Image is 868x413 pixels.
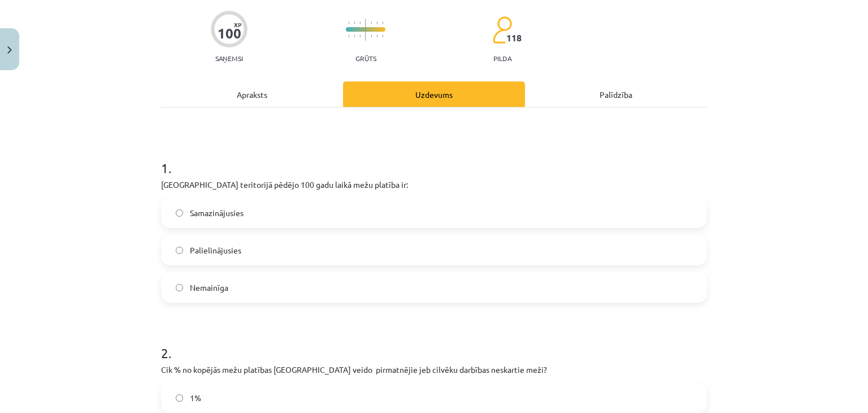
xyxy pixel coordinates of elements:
p: Cik % no kopējās mežu platības [GEOGRAPHIC_DATA] veido pirmatnējie jeb cilvēku darbības neskartie... [161,364,707,376]
img: icon-short-line-57e1e144782c952c97e751825c79c345078a6d821885a25fce030b3d8c18986b.svg [371,35,372,37]
div: 100 [218,25,241,41]
p: Grūts [355,54,376,62]
span: Samazinājusies [190,207,244,219]
img: icon-short-line-57e1e144782c952c97e751825c79c345078a6d821885a25fce030b3d8c18986b.svg [354,35,355,37]
h1: 1 . [161,140,707,175]
img: icon-short-line-57e1e144782c952c97e751825c79c345078a6d821885a25fce030b3d8c18986b.svg [348,21,349,24]
p: pilda [493,54,511,62]
h1: 2 . [161,325,707,360]
span: XP [234,21,241,28]
div: Uzdevums [343,81,525,107]
div: Apraksts [161,81,343,107]
span: 118 [506,33,522,43]
img: icon-short-line-57e1e144782c952c97e751825c79c345078a6d821885a25fce030b3d8c18986b.svg [354,21,355,24]
input: Nemainīga [176,284,183,291]
img: icon-short-line-57e1e144782c952c97e751825c79c345078a6d821885a25fce030b3d8c18986b.svg [376,35,377,37]
p: Saņemsi [211,54,248,62]
div: Palīdzība [525,81,707,107]
img: students-c634bb4e5e11cddfef0936a35e636f08e4e9abd3cc4e673bd6f9a4125e45ecb1.svg [492,16,512,44]
img: icon-short-line-57e1e144782c952c97e751825c79c345078a6d821885a25fce030b3d8c18986b.svg [382,21,383,24]
img: icon-short-line-57e1e144782c952c97e751825c79c345078a6d821885a25fce030b3d8c18986b.svg [359,21,361,24]
input: Palielinājusies [176,247,183,254]
img: icon-short-line-57e1e144782c952c97e751825c79c345078a6d821885a25fce030b3d8c18986b.svg [348,35,349,37]
p: [GEOGRAPHIC_DATA] teritorijā pēdējo 100 gadu laikā mežu platība ir: [161,179,707,191]
img: icon-short-line-57e1e144782c952c97e751825c79c345078a6d821885a25fce030b3d8c18986b.svg [376,21,377,24]
img: icon-close-lesson-0947bae3869378f0d4975bcd49f059093ad1ed9edebbc8119c70593378902aed.svg [7,46,12,54]
img: icon-long-line-d9ea69661e0d244f92f715978eff75569469978d946b2353a9bb055b3ed8787d.svg [365,19,366,41]
img: icon-short-line-57e1e144782c952c97e751825c79c345078a6d821885a25fce030b3d8c18986b.svg [371,21,372,24]
span: Palielinājusies [190,244,241,256]
input: Samazinājusies [176,209,183,217]
img: icon-short-line-57e1e144782c952c97e751825c79c345078a6d821885a25fce030b3d8c18986b.svg [382,35,383,37]
span: Nemainīga [190,282,228,294]
span: 1% [190,392,201,404]
input: 1% [176,394,183,402]
img: icon-short-line-57e1e144782c952c97e751825c79c345078a6d821885a25fce030b3d8c18986b.svg [359,35,361,37]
